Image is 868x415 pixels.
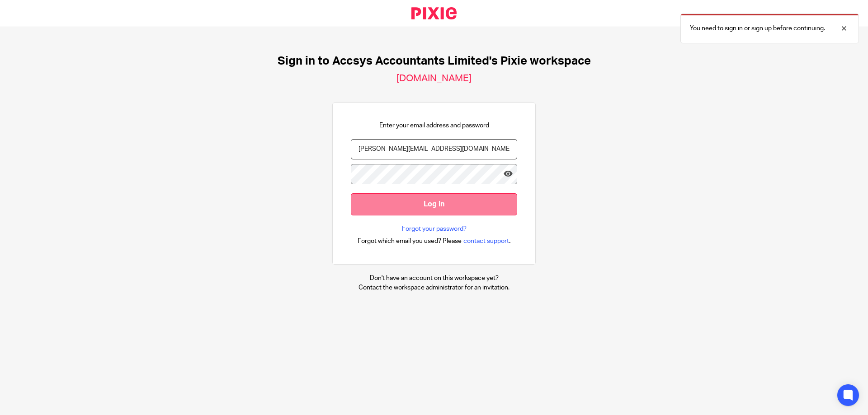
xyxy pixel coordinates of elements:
[402,224,467,233] a: Forgot your password?
[351,139,517,159] input: name@example.com
[358,237,462,246] span: Forgot which email you used? Please
[351,193,517,215] input: Log in
[359,274,509,283] p: Don't have an account on this workspace yet?
[379,121,489,130] p: Enter your email address and password
[359,283,509,292] p: Contact the workspace administrator for an invitation.
[463,237,509,246] span: contact support
[358,236,511,246] div: .
[690,24,825,33] p: You need to sign in or sign up before continuing.
[278,54,591,68] h1: Sign in to Accsys Accountants Limited's Pixie workspace
[396,73,472,84] h2: [DOMAIN_NAME]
